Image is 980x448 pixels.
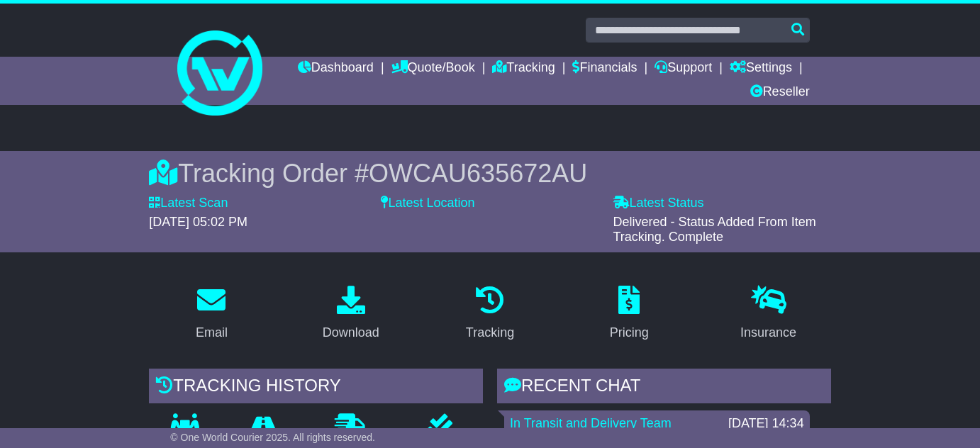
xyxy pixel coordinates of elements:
[298,57,374,81] a: Dashboard
[740,323,796,342] div: Insurance
[149,196,228,211] label: Latest Scan
[730,57,792,81] a: Settings
[728,416,804,432] div: [DATE] 14:34
[466,323,514,342] div: Tracking
[391,57,475,81] a: Quote/Book
[750,81,810,105] a: Reseller
[613,196,704,211] label: Latest Status
[186,281,237,347] a: Email
[149,215,247,229] span: [DATE] 05:02 PM
[510,416,672,430] a: In Transit and Delivery Team
[497,369,831,407] div: RECENT CHAT
[572,57,637,81] a: Financials
[655,57,712,81] a: Support
[170,432,375,443] span: © One World Courier 2025. All rights reserved.
[610,323,649,342] div: Pricing
[313,281,389,347] a: Download
[323,323,379,342] div: Download
[149,369,483,407] div: Tracking history
[381,196,474,211] label: Latest Location
[492,57,555,81] a: Tracking
[196,323,228,342] div: Email
[149,158,830,189] div: Tracking Order #
[731,281,806,347] a: Insurance
[613,215,816,245] span: Delivered - Status Added From Item Tracking. Complete
[369,159,587,188] span: OWCAU635672AU
[601,281,658,347] a: Pricing
[457,281,523,347] a: Tracking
